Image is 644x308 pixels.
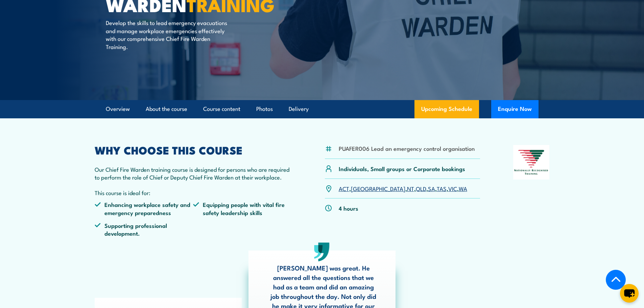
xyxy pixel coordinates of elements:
a: WA [459,184,467,192]
li: PUAFER006 Lead an emergency control organisation [339,144,475,152]
a: TAS [437,184,447,192]
a: Course content [203,100,240,118]
li: Supporting professional development. [95,221,193,237]
a: Photos [256,100,273,118]
a: Upcoming Schedule [414,100,479,118]
p: , , , , , , , [339,185,467,192]
li: Equipping people with vital fire safety leadership skills [193,200,292,216]
a: About the course [146,100,187,118]
a: VIC [448,184,457,192]
a: ACT [339,184,349,192]
li: Enhancing workplace safety and emergency preparedness [95,200,193,216]
img: Nationally Recognised Training logo. [513,145,550,180]
p: Develop the skills to lead emergency evacuations and manage workplace emergencies effectively wit... [106,19,229,50]
button: Enquire Now [491,100,539,118]
p: Individuals, Small groups or Corporate bookings [339,165,465,172]
h2: WHY CHOOSE THIS COURSE [95,145,292,155]
p: 4 hours [339,204,358,212]
a: SA [428,184,435,192]
a: [GEOGRAPHIC_DATA] [351,184,405,192]
a: NT [407,184,414,192]
a: Overview [106,100,130,118]
button: chat-button [620,284,639,303]
p: Our Chief Fire Warden training course is designed for persons who are required to perform the rol... [95,165,292,181]
p: This course is ideal for: [95,189,292,196]
a: Delivery [289,100,309,118]
a: QLD [416,184,426,192]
